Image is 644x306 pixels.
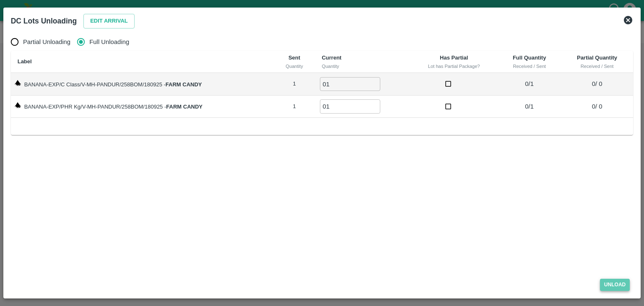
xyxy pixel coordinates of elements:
div: Quantity [280,62,309,70]
div: Received / Sent [505,62,554,70]
button: Unload [600,279,630,291]
p: 0 / 0 [564,102,630,111]
td: 1 [274,73,315,96]
input: 0 [320,77,380,91]
input: 0 [320,99,380,113]
p: 0 / 1 [501,79,558,88]
p: 0 / 0 [564,79,630,88]
b: Partial Quantity [577,54,617,61]
div: Received / Sent [568,62,627,70]
div: Lot has Partial Package? [417,62,491,70]
strong: FARM CANDY [166,104,203,110]
td: BANANA-EXP/PHR Kg/V-MH-PANDUR/258BOM/180925 - [11,96,274,118]
img: weight [14,102,21,109]
button: Edit Arrival [83,14,135,29]
span: Partial Unloading [23,37,70,47]
b: Current [322,54,341,61]
b: Sent [288,54,300,61]
p: 0 / 1 [501,102,558,111]
strong: FARM CANDY [166,81,202,88]
img: weight [14,80,21,86]
td: 1 [274,96,315,118]
td: BANANA-EXP/C Class/V-MH-PANDUR/258BOM/180925 - [11,73,274,96]
b: Full Quantity [513,54,546,61]
div: Quantity [322,62,403,70]
b: DC Lots Unloading [11,17,77,25]
b: Has Partial [440,54,468,61]
b: Label [18,58,32,65]
span: Full Unloading [89,37,129,47]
